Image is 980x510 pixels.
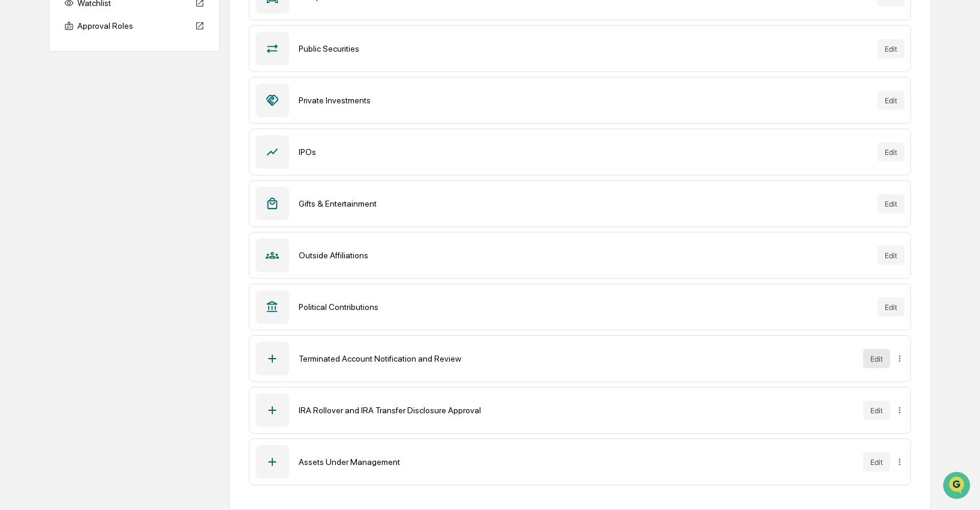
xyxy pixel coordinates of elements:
[299,405,854,415] div: IRA Rollover and IRA Transfer Disclosure Approval
[299,147,868,157] div: IPOs
[299,457,854,467] div: Assets Under Management
[24,174,76,186] span: Data Lookup
[863,349,890,368] button: Edit
[41,92,197,104] div: Start new chat
[877,246,904,265] button: Edit
[299,44,868,53] div: Public Securities
[942,470,974,503] iframe: Open customer support
[877,91,904,110] button: Edit
[82,147,154,168] a: 🗄️Attestations
[299,96,868,105] div: Private Investments
[87,153,97,162] div: 🗄️
[863,401,890,420] button: Edit
[299,250,868,260] div: Outside Affiliations
[7,147,82,168] a: 🖐️Preclearance
[877,142,904,162] button: Edit
[99,151,149,163] span: Attestations
[59,15,209,37] div: Approval Roles
[299,354,854,363] div: Terminated Account Notification and Review
[7,169,80,191] a: 🔎Data Lookup
[41,104,152,114] div: We're available if you need us!
[12,153,22,162] div: 🖐️
[12,175,22,185] div: 🔎
[204,96,218,110] button: Start new chat
[877,297,904,317] button: Edit
[299,199,868,208] div: Gifts & Entertainment
[863,452,890,472] button: Edit
[877,39,904,58] button: Edit
[119,204,145,213] span: Pylon
[24,151,77,163] span: Preclearance
[12,25,218,44] p: How can we help?
[877,194,904,213] button: Edit
[12,92,34,114] img: 1746055101610-c473b297-6a78-478c-a979-82029cc54cd1
[85,203,145,213] a: Powered byPylon
[299,302,868,312] div: Political Contributions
